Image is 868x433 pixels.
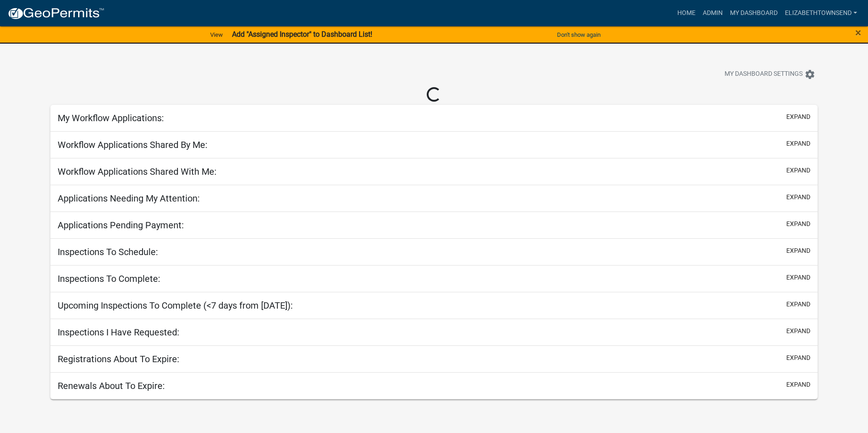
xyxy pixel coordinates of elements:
[232,30,372,39] strong: Add "Assigned Inspector" to Dashboard List!
[58,273,160,284] h5: Inspections To Complete:
[786,112,810,122] button: expand
[855,26,861,39] span: ×
[786,353,810,363] button: expand
[786,139,810,148] button: expand
[855,27,861,38] button: Close
[786,300,810,309] button: expand
[58,139,207,150] h5: Workflow Applications Shared By Me:
[58,300,293,311] h5: Upcoming Inspections To Complete (<7 days from [DATE]):
[58,166,217,177] h5: Workflow Applications Shared With Me:
[58,193,200,204] h5: Applications Needing My Attention:
[207,27,227,42] a: View
[58,327,179,338] h5: Inspections I Have Requested:
[786,166,810,175] button: expand
[725,69,803,80] span: My Dashboard Settings
[786,326,810,336] button: expand
[786,246,810,256] button: expand
[58,246,158,257] h5: Inspections To Schedule:
[553,27,604,42] button: Don't show again
[58,220,184,231] h5: Applications Pending Payment:
[781,5,861,22] a: ElizabethTownsend
[699,5,726,22] a: Admin
[58,380,165,391] h5: Renewals About To Expire:
[58,113,164,123] h5: My Workflow Applications:
[786,219,810,229] button: expand
[674,5,699,22] a: Home
[726,5,781,22] a: My Dashboard
[786,192,810,202] button: expand
[804,69,815,80] i: settings
[717,65,823,83] button: My Dashboard Settingssettings
[58,354,179,364] h5: Registrations About To Expire:
[786,380,810,389] button: expand
[786,273,810,282] button: expand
